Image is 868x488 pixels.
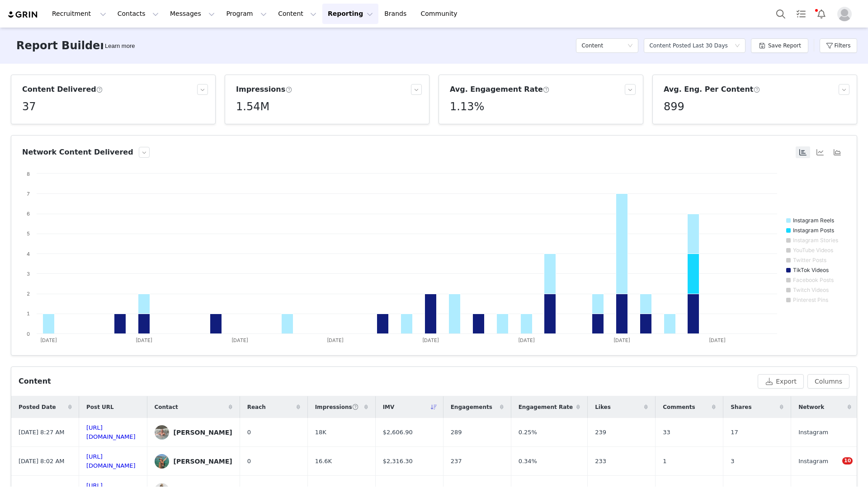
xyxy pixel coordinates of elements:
span: Comments [663,403,695,411]
text: 4 [27,251,30,257]
span: Reach [247,403,266,411]
a: [PERSON_NAME] [155,454,232,469]
button: Search [771,4,791,24]
span: Contact [155,403,178,411]
text: Twitch Videos [793,286,829,293]
span: Instagram [798,457,828,466]
text: Pinterest Pins [793,296,828,303]
span: Likes [595,403,611,411]
h3: Report Builder [16,38,105,54]
button: Reporting [322,4,378,24]
text: Instagram Posts [793,227,834,234]
span: Network [798,403,824,411]
button: Notifications [811,4,831,24]
text: 3 [27,271,30,277]
a: [URL][DOMAIN_NAME] [86,453,136,469]
text: 8 [27,171,30,177]
text: [DATE] [136,337,152,343]
text: Twitter Posts [793,257,826,263]
img: 321ef0be-cd72-46f7-bc53-c6ed6fdacc6b.jpg [155,454,169,469]
span: Instagram [798,428,828,437]
span: Post URL [86,403,114,411]
span: 18K [315,428,326,437]
span: IMV [383,403,395,411]
span: 0 [247,428,251,437]
span: [DATE] 8:02 AM [19,457,65,466]
text: 1 [27,310,30,317]
text: [DATE] [231,337,248,343]
i: icon: down [735,43,740,49]
span: Posted Date [19,403,56,411]
span: 239 [595,428,606,437]
span: 16.6K [315,457,332,466]
span: 10 [842,457,853,465]
iframe: Intercom live chat [824,457,845,479]
span: Impressions [315,403,359,411]
text: 5 [27,230,30,237]
span: Shares [731,403,751,411]
text: [DATE] [422,337,439,343]
text: 2 [27,291,30,297]
text: YouTube Videos [793,247,833,253]
h3: Impressions [236,84,292,95]
text: 6 [27,211,30,217]
span: $2,606.90 [383,428,413,437]
div: [PERSON_NAME] [174,429,232,436]
h5: 37 [22,99,36,115]
button: Contacts [112,4,164,24]
a: [PERSON_NAME] [155,425,232,440]
span: Engagement Rate [519,403,573,411]
a: Community [415,4,467,24]
img: grin logo [7,10,39,19]
text: [DATE] [613,337,630,343]
text: [DATE] [40,337,57,343]
div: [PERSON_NAME] [174,458,232,465]
button: Messages [165,4,220,24]
span: 3 [731,457,734,466]
button: Content [273,4,322,24]
h3: Content Delivered [22,84,103,95]
text: [DATE] [327,337,344,343]
button: Export [758,374,804,389]
span: Engagements [451,403,492,411]
div: Content Posted Last 30 Days [649,39,727,52]
span: 0.34% [519,457,537,466]
button: Profile [832,7,861,21]
img: placeholder-profile.jpg [837,7,852,21]
a: Tasks [791,4,811,24]
h3: Network Content Delivered [22,147,133,158]
h5: Content [581,39,603,52]
a: Brands [379,4,415,24]
span: $2,316.30 [383,457,413,466]
span: [DATE] 8:27 AM [19,428,65,437]
text: 7 [27,191,30,197]
i: icon: down [627,43,633,49]
span: 1 [663,457,666,466]
span: 0.25% [519,428,537,437]
text: [DATE] [518,337,535,343]
span: 0 [247,457,251,466]
h5: 899 [664,99,684,115]
span: 17 [731,428,738,437]
span: 237 [451,457,462,466]
h3: Avg. Eng. Per Content [664,84,760,95]
text: 0 [27,331,30,337]
h3: Avg. Engagement Rate [450,84,550,95]
span: 289 [451,428,462,437]
h5: 1.13% [450,99,484,115]
button: Program [221,4,272,24]
span: 33 [663,428,670,437]
button: Save Report [751,38,808,53]
a: [URL][DOMAIN_NAME] [86,424,136,440]
text: Instagram Stories [793,237,838,244]
button: Columns [807,374,849,389]
button: Recruitment [47,4,112,24]
img: 70e63eeb-d0c0-4e8c-a271-5482a5b123cb.jpg [155,425,169,440]
h5: 1.54M [236,99,269,115]
text: [DATE] [709,337,726,343]
span: 233 [595,457,606,466]
text: TikTok Videos [793,267,829,273]
text: Facebook Posts [793,277,834,283]
div: Tooltip anchor [103,42,137,51]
